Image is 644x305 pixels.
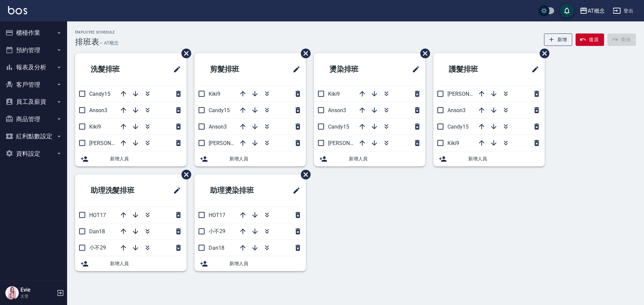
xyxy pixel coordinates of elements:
span: 小不29 [89,244,106,251]
span: 刪除班表 [415,44,431,63]
span: 新增人員 [349,155,420,162]
h2: Employee Schedule [75,30,119,34]
span: 修改班表的標題 [288,61,301,77]
span: Anson3 [328,107,346,113]
span: [PERSON_NAME]2 [89,140,132,146]
span: Kiki9 [447,140,459,146]
span: 新增人員 [468,155,539,162]
span: Kiki9 [89,124,101,130]
button: 紅利點數設定 [3,128,64,145]
h3: 排班表 [75,37,99,47]
button: 復原 [576,33,604,46]
button: AT概念 [577,4,607,18]
span: [PERSON_NAME]2 [209,140,252,146]
span: 新增人員 [110,155,181,162]
button: 櫃檯作業 [3,24,64,42]
div: 新增人員 [195,151,306,166]
span: Dan18 [209,245,224,251]
span: 修改班表的標題 [408,61,420,77]
button: 新增 [544,33,573,46]
div: 新增人員 [195,256,306,271]
h2: 剪髮排班 [200,57,269,81]
h2: 助理燙染排班 [200,178,276,203]
span: Kiki9 [328,91,340,97]
span: [PERSON_NAME]2 [447,91,491,97]
span: 新增人員 [229,260,301,267]
span: 刪除班表 [296,165,312,184]
button: 資料設定 [3,145,64,162]
button: save [560,4,574,17]
img: Logo [8,6,27,14]
button: 商品管理 [3,110,64,128]
span: [PERSON_NAME]2 [328,140,371,146]
span: Anson3 [209,124,227,130]
span: 修改班表的標題 [527,61,539,77]
div: 新增人員 [75,151,186,166]
span: 新增人員 [229,155,301,162]
span: Candy15 [209,107,230,113]
span: HOT17 [89,212,106,218]
button: 員工及薪資 [3,93,64,110]
span: HOT17 [209,212,225,218]
div: 新增人員 [314,151,425,166]
div: 新增人員 [433,151,545,166]
span: Candy15 [328,124,349,130]
h2: 洗髮排班 [80,57,150,81]
p: 主管 [20,293,55,299]
span: 修改班表的標題 [169,182,181,199]
button: 登出 [610,5,636,17]
span: 修改班表的標題 [169,61,181,77]
div: AT概念 [588,7,605,15]
span: Kiki9 [209,91,220,97]
span: Anson3 [447,107,466,113]
button: 客戶管理 [3,76,64,93]
span: Anson3 [89,107,107,113]
span: Dan18 [89,228,105,235]
img: Person [5,286,19,300]
button: 報表及分析 [3,59,64,76]
span: 刪除班表 [176,44,192,63]
span: 小不29 [209,228,225,234]
span: 修改班表的標題 [288,182,301,199]
span: 刪除班表 [296,44,312,63]
span: Candy15 [89,91,110,97]
h2: 燙染排班 [319,57,388,81]
span: Candy15 [447,124,469,130]
div: 新增人員 [75,256,186,271]
h2: 護髮排班 [439,57,508,81]
h6: — AT概念 [99,40,119,47]
span: 刪除班表 [535,44,550,63]
h2: 助理洗髮排班 [80,178,157,203]
span: 刪除班表 [176,165,192,184]
button: 預約管理 [3,42,64,59]
span: 新增人員 [110,260,181,267]
h5: Evie [20,287,55,293]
